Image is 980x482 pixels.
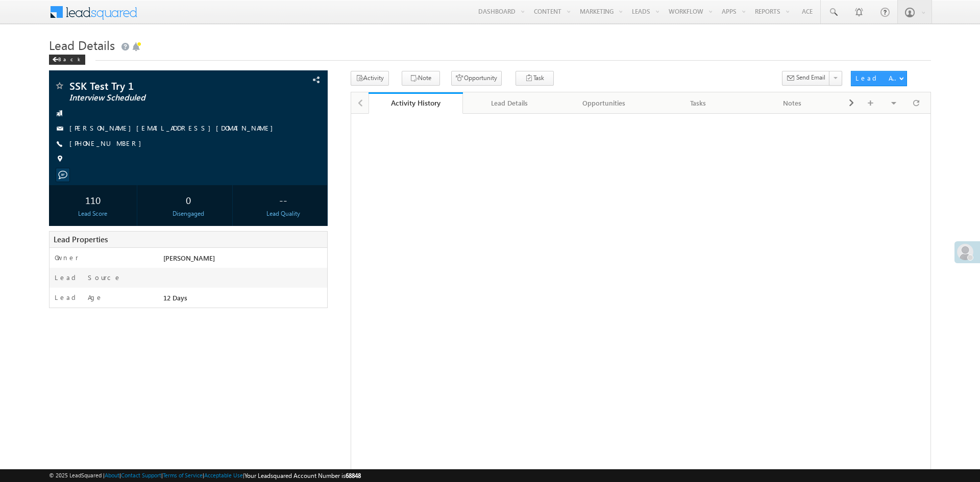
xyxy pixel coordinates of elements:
[651,92,746,114] a: Tasks
[55,253,79,262] label: Owner
[69,139,146,147] a: [PHONE_NUMBER]
[54,234,108,244] span: Lead Properties
[351,71,389,86] button: Activity
[49,471,361,480] span: © 2025 LeadSquared | | | | |
[565,97,642,109] div: Opportunities
[851,71,907,86] button: Lead Actions
[49,54,90,63] a: Back
[516,71,554,86] button: Task
[105,472,119,478] a: About
[369,92,463,114] a: Activity History
[49,37,115,53] span: Lead Details
[52,209,134,218] div: Lead Score
[659,97,737,109] div: Tasks
[69,123,278,132] a: [PERSON_NAME][EMAIL_ADDRESS][DOMAIN_NAME]
[782,71,830,86] button: Send Email
[855,73,899,83] div: Lead Actions
[49,55,85,65] div: Back
[69,81,244,91] span: SSK Test Try 1
[754,97,831,109] div: Notes
[244,472,361,479] span: Your Leadsquared Account Number is
[242,190,325,209] div: --
[163,472,203,478] a: Terms of Service
[55,273,121,282] label: Lead Source
[161,293,328,307] div: 12 Days
[204,472,243,478] a: Acceptable Use
[52,190,134,209] div: 110
[471,97,548,109] div: Lead Details
[163,253,215,262] span: [PERSON_NAME]
[121,472,161,478] a: Contact Support
[463,92,557,114] a: Lead Details
[746,92,840,114] a: Notes
[796,73,825,82] span: Send Email
[147,209,230,218] div: Disengaged
[242,209,325,218] div: Lead Quality
[147,190,230,209] div: 0
[69,93,244,103] span: Interview Scheduled
[557,92,651,114] a: Opportunities
[451,71,502,86] button: Opportunity
[346,472,361,479] span: 68848
[402,71,440,86] button: Note
[376,98,455,108] div: Activity History
[55,293,103,302] label: Lead Age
